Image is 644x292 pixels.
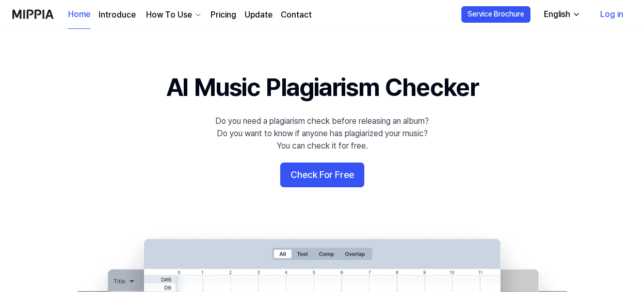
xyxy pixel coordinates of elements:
[166,70,478,105] h1: AI Music Plagiarism Checker
[280,163,364,187] button: Check For Free
[68,1,90,29] a: Home
[536,4,587,25] button: English
[461,6,530,23] button: Service Brochure
[144,9,202,21] button: How To Use
[211,9,236,21] a: Pricing
[245,9,272,21] a: Update
[542,8,572,21] div: English
[144,9,194,21] div: How To Use
[99,9,136,21] a: Introduce
[215,115,429,152] div: Do you need a plagiarism check before releasing an album? Do you want to know if anyone has plagi...
[281,9,312,21] a: Contact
